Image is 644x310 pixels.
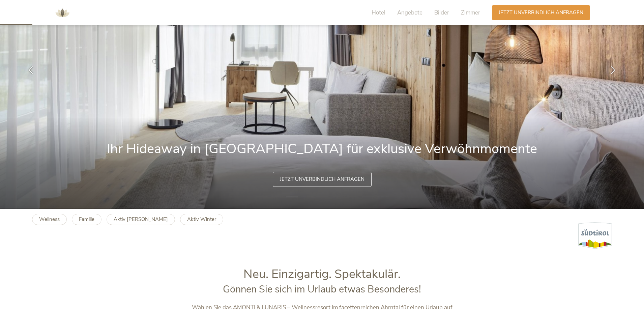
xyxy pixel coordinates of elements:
[499,9,583,16] span: Jetzt unverbindlich anfragen
[372,9,385,17] span: Hotel
[79,216,94,223] b: Familie
[243,266,401,282] span: Neu. Einzigartig. Spektakulär.
[578,222,612,249] img: Südtirol
[107,214,175,225] a: Aktiv [PERSON_NAME]
[187,216,216,223] b: Aktiv Winter
[180,214,223,225] a: Aktiv Winter
[32,214,67,225] a: Wellness
[39,216,60,223] b: Wellness
[461,9,480,17] span: Zimmer
[52,3,72,23] img: AMONTI & LUNARIS Wellnessresort
[223,283,421,296] span: Gönnen Sie sich im Urlaub etwas Besonderes!
[72,214,101,225] a: Familie
[280,176,364,183] span: Jetzt unverbindlich anfragen
[114,216,168,223] b: Aktiv [PERSON_NAME]
[434,9,449,17] span: Bilder
[397,9,422,17] span: Angebote
[52,10,72,15] a: AMONTI & LUNARIS Wellnessresort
